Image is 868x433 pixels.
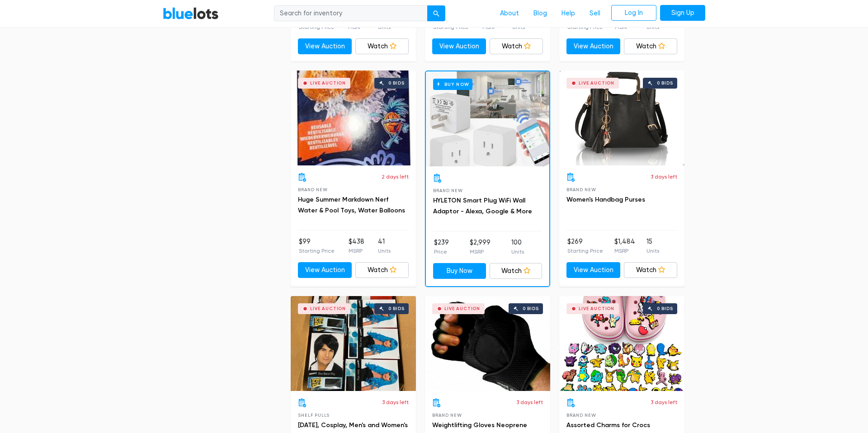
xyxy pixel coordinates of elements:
p: MSRP [349,247,364,255]
p: 3 days left [651,173,677,181]
div: Live Auction [579,306,614,311]
div: 0 bids [657,81,673,85]
a: View Auction [566,38,620,55]
a: Live Auction 0 bids [559,296,684,391]
p: Units [378,247,391,255]
div: 0 bids [523,306,539,311]
a: Sell [582,5,608,22]
a: View Auction [298,262,352,278]
li: 41 [378,237,391,255]
span: Brand New [566,413,596,418]
input: Search for inventory [274,5,428,22]
a: BlueLots [163,7,219,20]
span: Brand New [432,413,462,418]
a: Help [554,5,582,22]
div: Live Auction [579,81,614,85]
a: HYLETON Smart Plug WiFi Wall Adaptor - Alexa, Google & More [433,197,532,215]
a: Assorted Charms for Crocs [566,421,650,429]
a: View Auction [432,38,486,55]
p: Starting Price [299,247,335,255]
a: Live Auction 0 bids [291,296,416,391]
a: Live Auction 0 bids [291,71,416,165]
span: Brand New [298,187,327,192]
a: Watch [624,262,678,278]
li: $438 [349,237,364,255]
a: Huge Summer Markdown Nerf Water & Pool Toys, Water Balloons [298,196,405,214]
a: Live Auction 0 bids [559,71,684,165]
span: Brand New [566,187,596,192]
li: $1,484 [614,237,635,255]
a: Blog [526,5,554,22]
li: $239 [434,238,449,256]
li: 15 [646,237,659,255]
p: MSRP [470,248,491,256]
p: 3 days left [382,398,409,406]
a: Sign Up [660,5,705,21]
div: Live Auction [310,306,346,311]
a: Watch [490,263,542,279]
div: 0 bids [388,81,405,85]
p: Units [511,248,524,256]
a: Buy Now [426,71,549,166]
p: 3 days left [651,398,677,406]
h6: Buy Now [433,79,472,90]
a: About [493,5,526,22]
span: Shelf Pulls [298,413,330,418]
p: 3 days left [516,398,543,406]
p: Price [434,248,449,256]
p: Units [646,247,659,255]
li: $99 [299,237,335,255]
div: 0 bids [657,306,673,311]
a: Watch [355,38,409,55]
li: $2,999 [470,238,491,256]
p: 2 days left [382,173,409,181]
p: MSRP [614,247,635,255]
a: Watch [355,262,409,278]
a: View Auction [566,262,620,278]
li: 100 [511,238,524,256]
a: Log In [611,5,656,21]
a: View Auction [298,38,352,55]
a: Women's Handbag Purses [566,196,645,203]
p: Starting Price [567,247,603,255]
a: Buy Now [433,263,486,279]
div: 0 bids [388,306,405,311]
a: Watch [490,38,543,55]
a: Live Auction 0 bids [425,296,550,391]
a: Watch [624,38,678,55]
div: Live Auction [310,81,346,85]
span: Brand New [433,188,462,193]
div: Live Auction [444,306,480,311]
li: $269 [567,237,603,255]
